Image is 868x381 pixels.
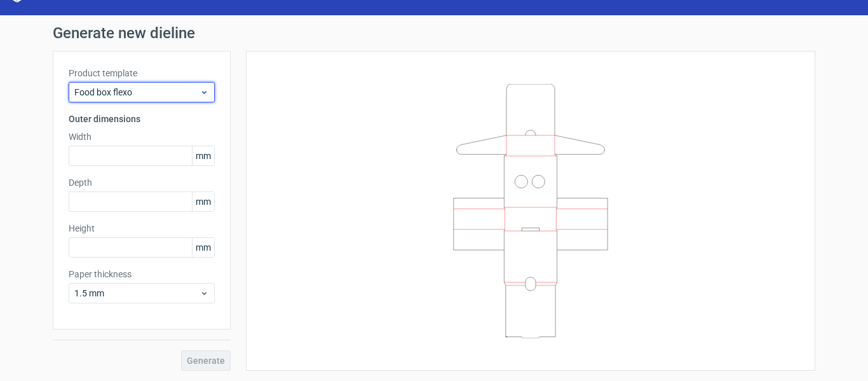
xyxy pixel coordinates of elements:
[192,238,214,257] span: mm
[69,176,215,189] label: Depth
[192,146,214,165] span: mm
[74,86,200,99] span: Food box flexo
[192,192,214,211] span: mm
[69,67,215,80] label: Product template
[74,287,200,300] span: 1.5 mm
[53,25,815,41] h1: Generate new dieline
[69,113,215,125] h3: Outer dimensions
[69,268,215,281] label: Paper thickness
[69,222,215,235] label: Height
[69,130,215,143] label: Width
